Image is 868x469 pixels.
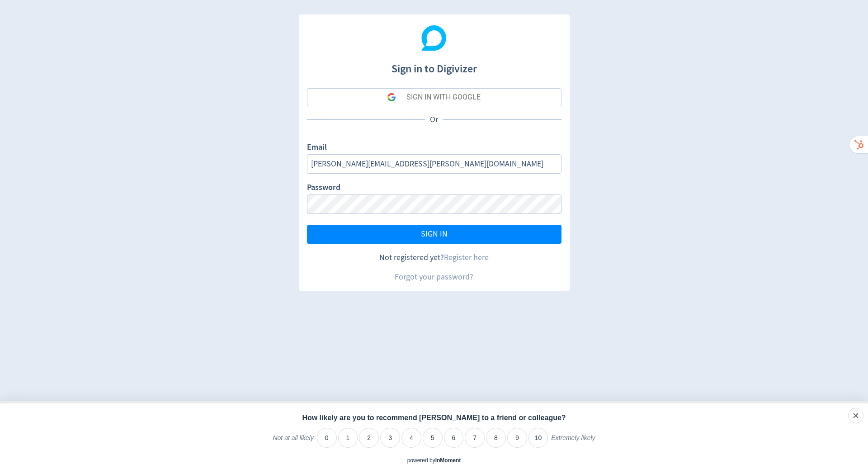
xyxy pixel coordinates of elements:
[421,230,448,238] span: SIGN IN
[401,428,421,448] li: 4
[465,428,485,448] li: 7
[307,88,561,106] button: SIGN IN WITH GOOGLE
[307,225,561,244] button: SIGN IN
[380,428,400,448] li: 3
[435,457,461,464] a: InMoment
[444,252,489,263] a: Register here
[507,428,527,448] li: 9
[307,252,561,263] div: Not registered yet?
[486,428,506,448] li: 8
[421,25,447,51] img: Digivizer Logo
[307,142,327,154] label: Email
[406,88,481,106] div: SIGN IN WITH GOOGLE
[307,182,340,194] label: Password
[395,272,473,282] a: Forgot your password?
[444,428,464,448] li: 6
[551,434,595,449] label: Extremely likely
[848,408,863,423] div: Close survey
[425,114,443,125] p: Or
[407,457,461,464] div: powered by inmoment
[317,428,337,448] li: 0
[307,53,561,77] h1: Sign in to Digivizer
[359,428,379,448] li: 2
[423,428,443,448] li: 5
[273,434,313,449] label: Not at all likely
[528,428,548,448] li: 10
[338,428,358,448] li: 1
